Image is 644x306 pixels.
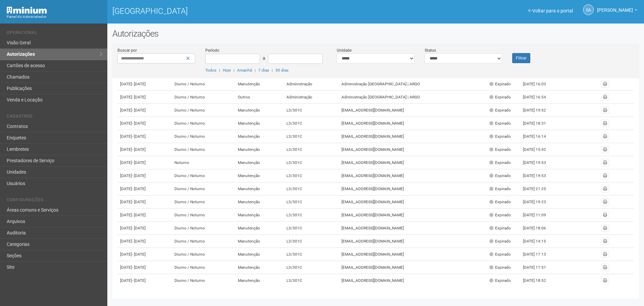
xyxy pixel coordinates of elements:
[172,235,235,248] td: Diurno / Noturno
[597,1,633,13] span: Silvio Anjos
[132,160,146,165] span: - [DATE]
[235,91,284,104] td: Outros
[258,68,269,73] a: 7 dias
[284,235,339,248] td: L3/301C
[489,212,511,218] div: Expirado
[112,7,371,15] h1: [GEOGRAPHIC_DATA]
[117,209,172,222] td: [DATE]
[117,78,172,91] td: [DATE]
[132,226,146,230] span: - [DATE]
[339,143,487,156] td: [EMAIL_ADDRESS][DOMAIN_NAME]
[339,169,487,182] td: [EMAIL_ADDRESS][DOMAIN_NAME]
[172,195,235,209] td: Diurno / Noturno
[520,248,557,261] td: [DATE] 17:13
[172,104,235,117] td: Diurno / Noturno
[172,117,235,130] td: Diurno / Noturno
[284,156,339,169] td: L3/301C
[235,274,284,287] td: Manutenção
[7,198,102,205] li: Configurações
[132,82,146,86] span: - [DATE]
[117,117,172,130] td: [DATE]
[489,186,511,192] div: Expirado
[117,156,172,169] td: [DATE]
[117,195,172,209] td: [DATE]
[219,68,220,73] span: |
[520,130,557,143] td: [DATE] 16:14
[255,68,256,73] span: |
[117,143,172,156] td: [DATE]
[284,169,339,182] td: L3/301C
[597,8,637,14] a: [PERSON_NAME]
[132,95,146,99] span: - [DATE]
[235,130,284,143] td: Manutenção
[235,104,284,117] td: Manutenção
[489,94,511,100] div: Expirado
[235,182,284,195] td: Manutenção
[235,248,284,261] td: Manutenção
[117,104,172,117] td: [DATE]
[520,104,557,117] td: [DATE] 19:52
[132,265,146,270] span: - [DATE]
[339,117,487,130] td: [EMAIL_ADDRESS][DOMAIN_NAME]
[223,68,231,73] a: Hoje
[7,14,102,20] div: Painel do Administrador
[339,182,487,195] td: [EMAIL_ADDRESS][DOMAIN_NAME]
[132,213,146,217] span: - [DATE]
[489,134,511,139] div: Expirado
[520,222,557,235] td: [DATE] 18:06
[172,169,235,182] td: Diurno / Noturno
[284,248,339,261] td: L3/301C
[520,143,557,156] td: [DATE] 15:42
[489,225,511,231] div: Expirado
[112,29,639,39] h2: Autorizações
[489,81,511,87] div: Expirado
[520,261,557,274] td: [DATE] 17:51
[172,248,235,261] td: Diurno / Noturno
[172,130,235,143] td: Diurno / Noturno
[132,200,146,204] span: - [DATE]
[132,173,146,178] span: - [DATE]
[117,261,172,274] td: [DATE]
[520,209,557,222] td: [DATE] 11:09
[205,68,216,73] a: Todos
[284,117,339,130] td: L3/301C
[520,78,557,91] td: [DATE] 16:03
[284,182,339,195] td: L3/301C
[528,8,573,13] a: Voltar para o portal
[117,182,172,195] td: [DATE]
[235,156,284,169] td: Manutenção
[284,104,339,117] td: L3/301C
[117,274,172,287] td: [DATE]
[132,239,146,244] span: - [DATE]
[284,274,339,287] td: L3/301C
[132,108,146,113] span: - [DATE]
[275,68,288,73] a: 30 dias
[489,173,511,179] div: Expirado
[489,278,511,283] div: Expirado
[117,130,172,143] td: [DATE]
[284,209,339,222] td: L3/301C
[489,121,511,126] div: Expirado
[489,252,511,257] div: Expirado
[172,143,235,156] td: Diurno / Noturno
[132,147,146,152] span: - [DATE]
[7,30,102,37] li: Operacional
[132,278,146,283] span: - [DATE]
[339,91,487,104] td: Administração [GEOGRAPHIC_DATA] | ARGO
[272,68,273,73] span: |
[172,156,235,169] td: Noturno
[117,235,172,248] td: [DATE]
[132,186,146,191] span: - [DATE]
[489,265,511,270] div: Expirado
[339,248,487,261] td: [EMAIL_ADDRESS][DOMAIN_NAME]
[520,169,557,182] td: [DATE] 19:53
[233,68,234,73] span: |
[583,4,594,15] a: SA
[235,169,284,182] td: Manutenção
[284,195,339,209] td: L3/301C
[489,199,511,205] div: Expirado
[172,78,235,91] td: Diurno / Noturno
[489,160,511,166] div: Expirado
[339,104,487,117] td: [EMAIL_ADDRESS][DOMAIN_NAME]
[520,117,557,130] td: [DATE] 18:31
